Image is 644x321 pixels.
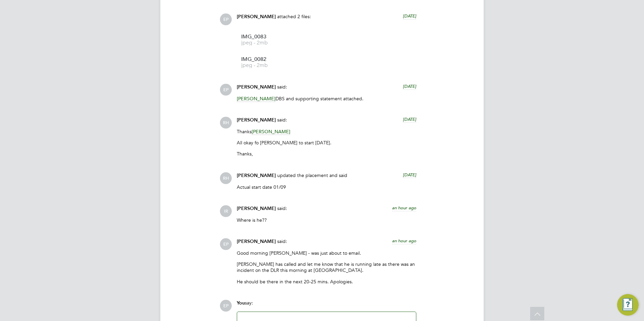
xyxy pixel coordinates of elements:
[403,116,416,122] span: [DATE]
[277,84,287,90] span: said:
[237,140,416,146] p: All okay fo [PERSON_NAME] to start [DATE].
[220,13,232,25] span: EP
[220,117,232,129] span: RH
[237,84,276,90] span: [PERSON_NAME]
[241,40,295,45] span: jpeg - 2mb
[277,205,287,211] span: said:
[241,63,295,68] span: jpeg - 2mb
[237,217,416,223] p: Where is he??
[237,96,416,102] p: DBS and supporting statement attached.
[277,238,287,244] span: said:
[277,13,311,20] span: attached 2 files:
[220,172,232,184] span: RH
[220,238,232,250] span: EP
[241,57,295,62] span: IMG_0082
[237,300,245,306] span: You
[403,172,416,178] span: [DATE]
[220,205,232,217] span: IR
[241,57,295,68] a: IMG_0082 jpeg - 2mb
[252,129,290,135] span: [PERSON_NAME]
[237,151,416,157] p: Thanks,
[237,14,276,20] span: [PERSON_NAME]
[237,184,416,190] p: Actual start date 01/09
[237,239,276,244] span: [PERSON_NAME]
[220,300,232,312] span: EP
[403,83,416,89] span: [DATE]
[237,117,276,123] span: [PERSON_NAME]
[403,13,416,19] span: [DATE]
[237,173,276,178] span: [PERSON_NAME]
[237,279,416,285] p: He should be there in the next 20-25 mins. Apologies.
[241,34,295,45] a: IMG_0083 jpeg - 2mb
[617,294,639,316] button: Engage Resource Center
[392,238,416,244] span: an hour ago
[241,34,295,39] span: IMG_0083
[392,205,416,211] span: an hour ago
[237,129,416,135] p: Thanks
[237,206,276,211] span: [PERSON_NAME]
[237,96,276,102] span: [PERSON_NAME]
[237,261,416,273] p: [PERSON_NAME] has called and let me know that he is running late as there was an incident on the ...
[237,250,416,256] p: Good morning [PERSON_NAME] - was just about to email.
[277,172,347,178] span: updated the placement and said
[277,117,287,123] span: said:
[220,84,232,96] span: EP
[237,300,416,312] div: say:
